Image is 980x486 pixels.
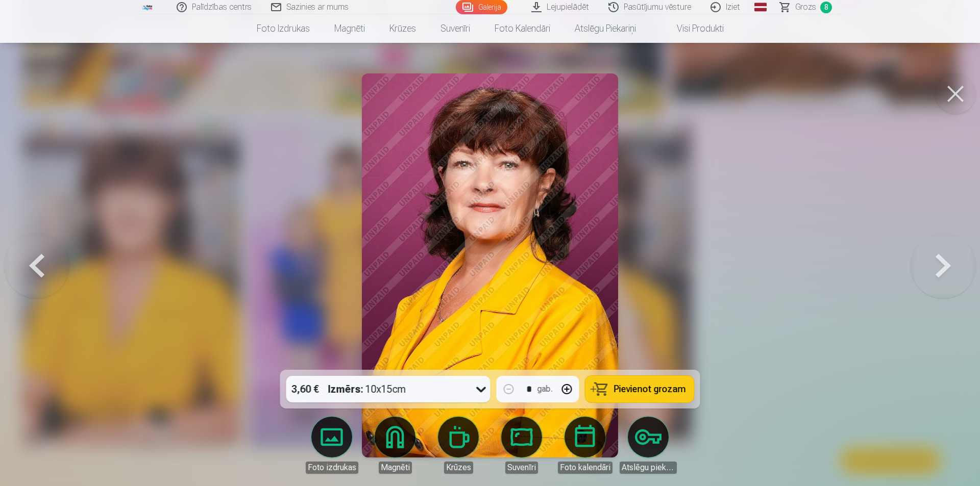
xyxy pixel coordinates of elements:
a: Suvenīri [428,14,482,43]
img: /fa1 [142,4,153,10]
div: 10x15cm [328,376,406,402]
a: Visi produkti [648,14,736,43]
div: gab. [537,383,553,395]
a: Foto izdrukas [244,14,322,43]
a: Krūzes [377,14,428,43]
a: Foto kalendāri [482,14,562,43]
span: Pievienot grozam [614,385,686,394]
span: 8 [820,2,832,13]
a: Magnēti [322,14,377,43]
button: Pievienot grozam [585,376,694,402]
div: 3,60 € [286,376,324,402]
span: Grozs [795,1,816,13]
strong: Izmērs : [328,382,363,396]
a: Atslēgu piekariņi [562,14,648,43]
